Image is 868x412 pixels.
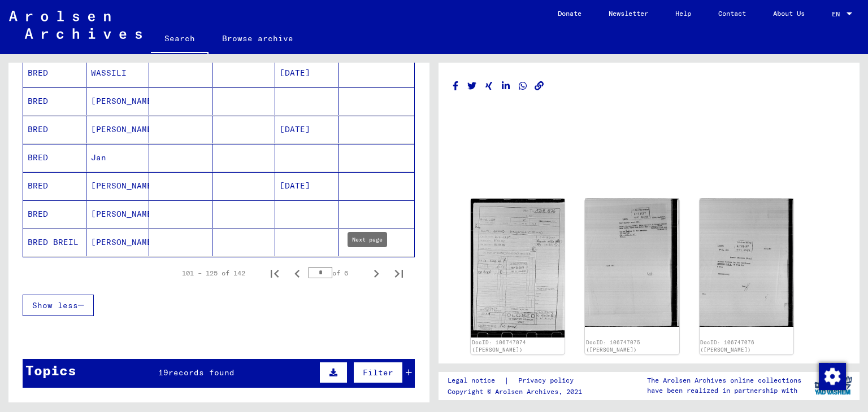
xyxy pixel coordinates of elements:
a: Legal notice [448,375,504,387]
span: 19 [158,367,168,378]
a: Search [151,25,209,54]
div: of 6 [309,268,365,278]
button: Filter [353,362,403,383]
mat-cell: [PERSON_NAME] [86,116,150,143]
img: yv_logo.png [812,371,854,400]
img: 001.jpg [585,199,679,327]
mat-cell: [PERSON_NAME]. [86,200,150,228]
p: The Arolsen Archives online collections [647,375,801,385]
a: DocID: 106747075 ([PERSON_NAME]) [586,339,640,353]
span: Show less [32,300,78,310]
mat-cell: [DATE] [275,59,338,87]
mat-cell: BRED [23,200,86,228]
div: 101 – 125 of 142 [182,268,245,278]
button: Share on LinkedIn [500,79,512,93]
mat-cell: BRED [23,87,86,115]
mat-cell: BRED [23,172,86,200]
img: Change consent [819,363,846,390]
button: Copy link [533,79,545,93]
button: Last page [388,262,410,284]
button: Next page [365,262,388,284]
mat-cell: WASSILI [86,59,150,87]
mat-cell: BRED [23,144,86,172]
button: Share on Xing [483,79,495,93]
img: 001.jpg [471,199,565,338]
button: Share on Twitter [466,79,478,93]
a: Browse archive [209,25,307,52]
mat-cell: BRED [23,116,86,143]
img: 001.jpg [700,199,793,327]
img: Arolsen_neg.svg [9,11,142,39]
div: Topics [25,360,76,380]
div: Change consent [818,362,845,389]
mat-cell: [PERSON_NAME] [86,229,150,256]
button: Show less [23,295,94,316]
button: First page [263,262,286,284]
mat-cell: BRED BREIL [23,229,86,256]
span: records found [168,367,235,378]
div: | [448,375,587,387]
mat-cell: Jan [86,144,150,172]
mat-cell: [PERSON_NAME] [86,87,150,115]
span: EN [832,10,844,18]
mat-cell: BRED [23,59,86,87]
a: DocID: 106747074 ([PERSON_NAME]) [472,339,526,353]
button: Previous page [286,262,309,284]
mat-cell: [DATE] [275,116,338,143]
a: DocID: 106747076 ([PERSON_NAME]) [700,339,754,353]
span: Filter [363,367,393,378]
button: Share on WhatsApp [517,79,529,93]
p: have been realized in partnership with [647,385,801,396]
mat-cell: [PERSON_NAME] [86,172,150,200]
a: Privacy policy [509,375,587,387]
mat-cell: [DATE] [275,172,338,200]
p: Copyright © Arolsen Archives, 2021 [448,387,587,397]
button: Share on Facebook [450,79,462,93]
